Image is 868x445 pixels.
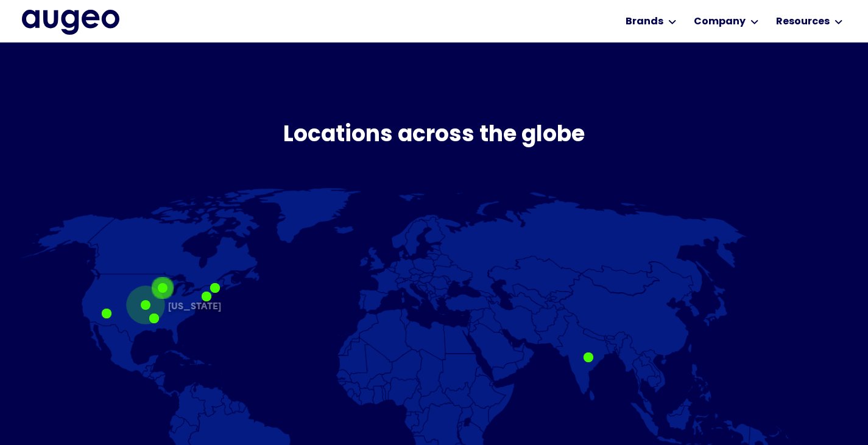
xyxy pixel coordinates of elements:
div: Company [694,15,746,29]
h3: Locations across the globe [283,121,585,151]
img: Augeo's full logo in midnight blue. [22,10,119,34]
a: home [22,10,119,34]
div: Resources [776,15,830,29]
div: Brands [626,15,663,29]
